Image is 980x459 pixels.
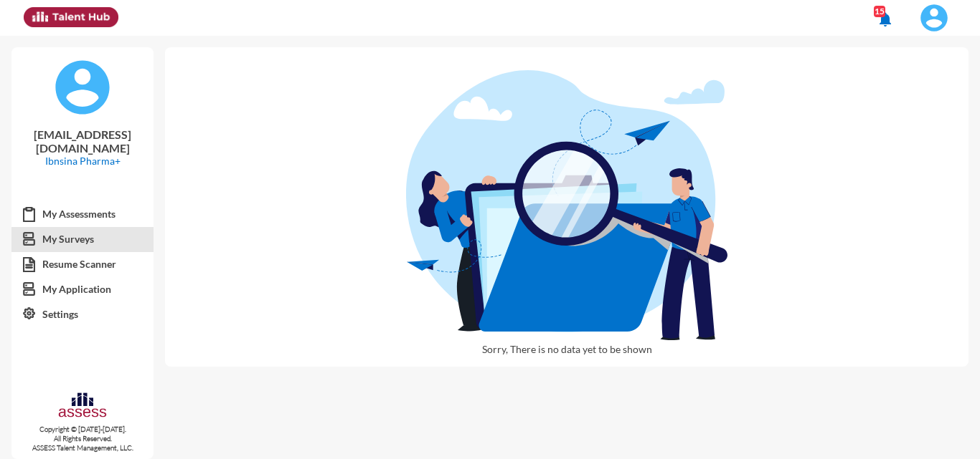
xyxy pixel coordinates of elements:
[23,127,142,155] p: [EMAIL_ADDRESS][DOMAIN_NAME]
[23,155,142,167] p: Ibnsina Pharma+
[11,425,154,453] p: Copyright © [DATE]-[DATE]. All Rights Reserved. ASSESS Talent Management, LLC.
[57,391,107,422] img: assesscompany-logo.png
[877,11,894,28] mat-icon: notifications
[11,301,154,327] a: Settings
[11,226,154,252] a: My Surveys
[11,276,154,302] a: My Application
[11,201,154,227] a: My Assessments
[406,343,727,367] p: Sorry, There is no data yet to be shown
[874,6,885,17] div: 15
[54,59,111,116] img: default%20profile%20image.svg
[11,251,154,277] a: Resume Scanner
